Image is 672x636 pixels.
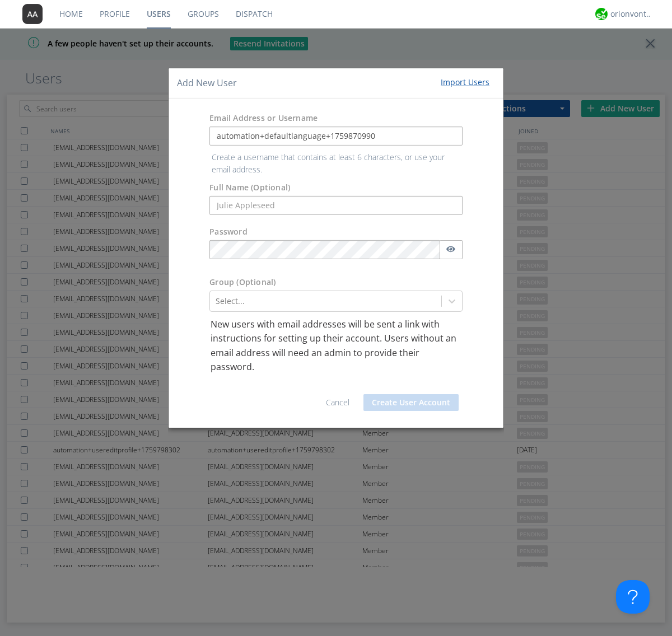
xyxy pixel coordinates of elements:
[22,4,43,24] img: 373638.png
[209,277,276,288] label: Group (Optional)
[209,182,290,193] label: Full Name (Optional)
[177,77,237,90] h4: Add New User
[326,397,349,408] a: Cancel
[441,77,489,88] div: Import Users
[363,394,459,411] button: Create User Account
[610,8,652,20] div: orionvontas+atlas+automation+org2
[209,127,463,146] input: e.g. email@address.com, Housekeeping1
[209,226,248,237] label: Password
[595,8,608,20] img: 29d36aed6fa347d5a1537e7736e6aa13
[209,113,318,124] label: Email Address or Username
[209,196,463,215] input: Julie Appleseed
[211,317,461,375] p: New users with email addresses will be sent a link with instructions for setting up their account...
[203,151,468,176] p: Create a username that contains at least 6 characters, or use your email address.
